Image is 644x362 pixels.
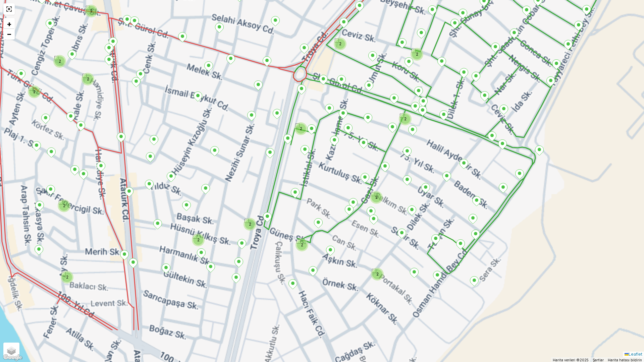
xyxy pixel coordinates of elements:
div: 2 [412,49,422,59]
a: Layers [4,343,19,358]
div: 2 [412,49,416,53]
a: Yakınlaştır [4,19,14,29]
div: 2 [55,56,65,66]
div: 2 [86,6,96,16]
div: 2 [372,269,376,273]
div: 2 [83,74,87,78]
a: Leaflet [625,352,642,357]
a: Bu bölgeyi Google Haritalar'da açın (yeni pencerede açılır) [2,353,24,362]
div: 2 [371,192,381,202]
span: − [7,29,12,38]
div: 2 [297,240,307,250]
div: 2 [335,39,339,43]
div: 2 [245,219,249,223]
span: + [7,19,12,28]
div: 2 [245,219,255,229]
div: 2 [400,114,410,124]
div: 2 [371,192,375,196]
div: 2 [29,86,33,90]
div: 2 [297,240,301,244]
div: 2 [29,87,39,97]
div: 2 [86,6,90,10]
div: 2 [372,269,382,279]
span: Harita verileri ©2025 [553,358,589,362]
a: Uzaklaştır [4,29,14,39]
div: 2 [62,272,66,276]
a: Exit Fullscreen [4,4,14,14]
a: Harita hatası bildirin [608,358,642,362]
div: 2 [400,114,404,118]
div: 2 [193,235,203,245]
a: Şartlar (yeni sekmede açılır) [593,358,604,362]
div: 2 [296,123,300,127]
div: 2 [83,74,93,84]
div: 2 [296,124,306,134]
div: 2 [335,39,345,49]
div: 2 [62,272,72,282]
div: 2 [59,201,69,211]
div: 2 [193,235,197,239]
div: 2 [54,56,58,60]
div: 2 [59,200,63,204]
img: Google [2,353,24,362]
